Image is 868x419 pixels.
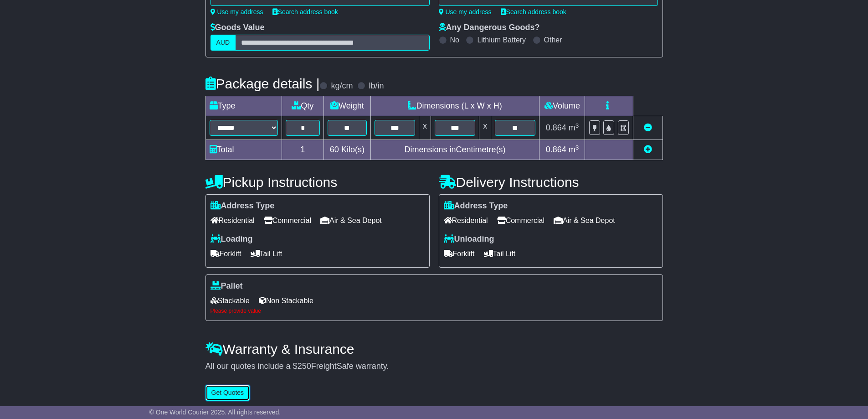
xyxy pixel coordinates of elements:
[444,247,475,261] span: Forklift
[211,308,658,314] div: Please provide value
[546,145,566,154] span: 0.864
[282,96,324,116] td: Qty
[439,23,540,33] label: Any Dangerous Goods?
[211,23,265,33] label: Goods Value
[450,36,459,44] label: No
[444,201,508,211] label: Address Type
[205,175,430,190] h4: Pickup Instructions
[370,140,539,160] td: Dimensions in Centimetre(s)
[644,123,652,132] a: Remove this item
[569,145,579,154] span: m
[324,96,371,116] td: Weight
[484,247,516,261] span: Tail Lift
[324,140,371,160] td: Kilo(s)
[205,76,320,91] h4: Package details |
[211,234,253,244] label: Loading
[251,247,282,261] span: Tail Lift
[298,362,311,371] span: 250
[205,341,663,357] h4: Warranty & Insurance
[419,116,431,140] td: x
[479,116,491,140] td: x
[644,145,652,154] a: Add new item
[205,362,663,372] div: All our quotes include a $ FreightSafe warranty.
[546,123,566,132] span: 0.864
[554,213,615,228] span: Air & Sea Depot
[569,123,579,132] span: m
[370,96,539,116] td: Dimensions (L x W x H)
[211,35,236,51] label: AUD
[369,81,384,91] label: lb/in
[149,409,281,416] span: © One World Courier 2025. All rights reserved.
[205,96,282,116] td: Type
[331,81,353,91] label: kg/cm
[501,8,566,16] a: Search address book
[282,140,324,160] td: 1
[444,213,488,228] span: Residential
[259,294,313,308] span: Non Stackable
[211,281,243,291] label: Pallet
[439,175,663,190] h4: Delivery Instructions
[575,122,579,129] sup: 3
[205,385,250,401] button: Get Quotes
[539,96,585,116] td: Volume
[575,144,579,151] sup: 3
[205,140,282,160] td: Total
[439,8,492,16] a: Use my address
[264,213,311,228] span: Commercial
[497,213,544,228] span: Commercial
[211,201,275,211] label: Address Type
[211,213,255,228] span: Residential
[477,36,526,44] label: Lithium Battery
[211,247,241,261] span: Forklift
[444,234,494,244] label: Unloading
[320,213,382,228] span: Air & Sea Depot
[272,8,338,16] a: Search address book
[330,145,339,154] span: 60
[211,8,263,16] a: Use my address
[211,294,250,308] span: Stackable
[544,36,562,44] label: Other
